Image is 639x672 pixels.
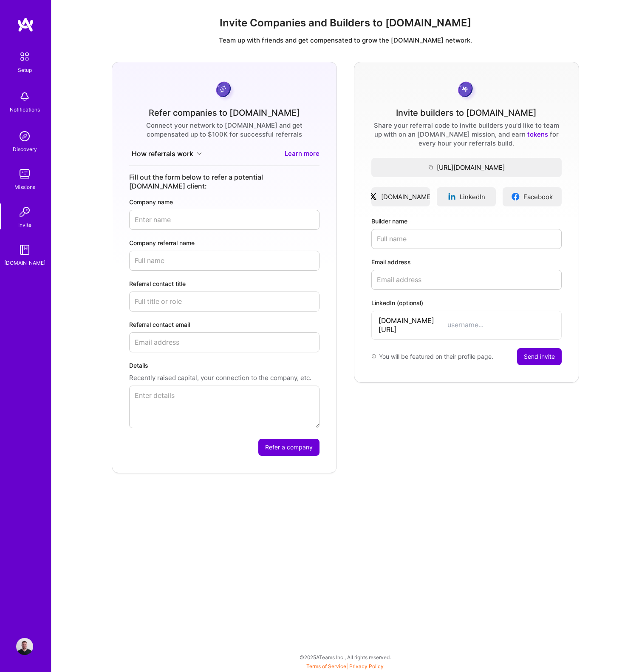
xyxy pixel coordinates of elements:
[58,17,632,29] h1: Invite Companies and Builders to [DOMAIN_NAME]
[58,36,632,45] p: Team up with friends and get compensated to grow the [DOMAIN_NAME] network.
[16,166,33,183] img: teamwork
[460,192,485,201] span: LinkedIn
[10,105,40,114] div: Notifications
[503,187,562,206] a: Facebook
[17,17,34,32] img: logo
[129,149,204,159] button: How referrals work
[258,439,319,456] button: Refer a company
[51,646,639,668] div: © 2025 ATeams Inc., All rights reserved.
[16,48,34,66] img: setup
[349,663,384,669] a: Privacy Policy
[14,183,35,192] div: Missions
[13,145,37,154] div: Discovery
[129,279,319,288] label: Referral contact title
[371,257,562,266] label: Email address
[306,663,346,669] a: Terms of Service
[285,149,319,159] a: Learn more
[129,238,319,247] label: Company referral name
[129,332,319,352] input: Email address
[14,638,35,655] a: User Avatar
[379,316,447,334] span: [DOMAIN_NAME][URL]
[369,192,378,201] img: xLogo
[527,130,548,138] a: tokens
[129,373,319,382] p: Recently raised capital, your connection to the company, etc.
[16,88,33,105] img: bell
[129,320,319,329] label: Referral contact email
[371,229,562,249] input: Full name
[129,197,319,206] label: Company name
[4,258,45,267] div: [DOMAIN_NAME]
[437,187,496,206] a: LinkedIn
[16,203,33,220] img: Invite
[455,79,478,102] img: grayCoin
[149,109,300,117] div: Refer companies to [DOMAIN_NAME]
[447,320,554,329] input: username...
[306,663,384,669] span: |
[511,192,520,201] img: facebookLogo
[16,128,33,145] img: discovery
[371,270,562,290] input: Email address
[129,361,319,370] label: Details
[129,173,319,191] div: Fill out the form below to refer a potential [DOMAIN_NAME] client:
[371,187,430,206] a: [DOMAIN_NAME]
[517,348,562,365] button: Send invite
[16,241,33,258] img: guide book
[371,158,562,177] button: [URL][DOMAIN_NAME]
[371,217,562,226] label: Builder name
[447,192,456,201] img: linkedinLogo
[371,348,493,365] div: You will be featured on their profile page.
[213,79,235,102] img: purpleCoin
[396,109,537,117] div: Invite builders to [DOMAIN_NAME]
[371,121,562,148] div: Share your referral code to invite builders you'd like to team up with on an [DOMAIN_NAME] missio...
[18,66,32,74] div: Setup
[129,251,319,271] input: Full name
[129,292,319,312] input: Full title or role
[129,210,319,230] input: Enter name
[129,121,319,139] div: Connect your network to [DOMAIN_NAME] and get compensated up to $100K for successful referrals
[523,192,553,201] span: Facebook
[371,163,562,172] span: [URL][DOMAIN_NAME]
[16,638,33,655] img: User Avatar
[18,220,31,229] div: Invite
[381,192,433,201] span: [DOMAIN_NAME]
[371,298,562,307] label: LinkedIn (optional)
